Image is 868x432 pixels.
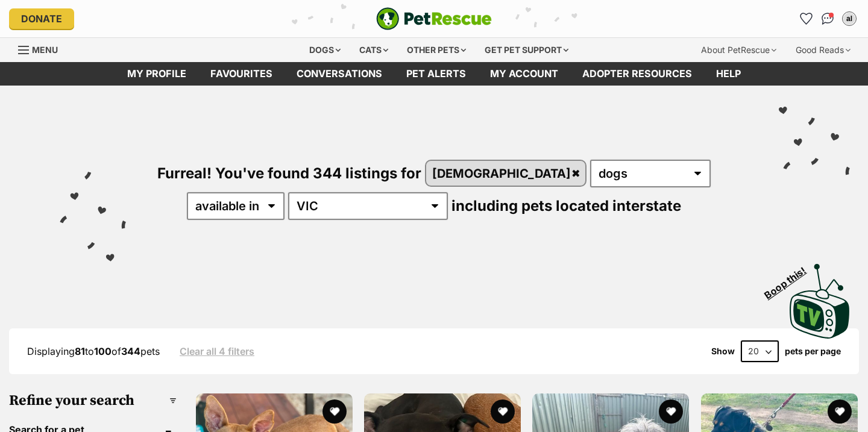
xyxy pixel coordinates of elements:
div: al [843,13,855,25]
a: Favourites [796,9,816,28]
a: My profile [115,62,198,86]
img: chat-41dd97257d64d25036548639549fe6c8038ab92f7586957e7f3b1b290dea8141.svg [822,13,834,25]
div: Good Reads [787,38,859,62]
button: favourite [828,399,852,424]
span: Displaying to of pets [27,345,160,357]
img: PetRescue TV logo [790,264,850,339]
h3: Refine your search [9,392,177,409]
img: logo-e224e6f780fb5917bec1dbf3a21bbac754714ae5b6737aabdf751b685950b380.svg [376,7,492,30]
div: Get pet support [476,38,577,62]
strong: 81 [75,345,85,357]
span: Menu [32,45,58,55]
a: [DEMOGRAPHIC_DATA] [426,161,585,186]
a: Pet alerts [394,62,478,86]
button: favourite [491,399,515,424]
a: Menu [18,38,66,60]
a: My account [478,62,570,86]
span: Show [711,346,735,356]
button: favourite [659,399,684,424]
a: Conversations [818,9,837,28]
strong: 344 [121,345,140,357]
div: Dogs [301,38,349,62]
div: About PetRescue [693,38,785,62]
strong: 100 [94,345,112,357]
span: Boop this! [763,257,818,301]
a: conversations [285,62,394,86]
span: Furreal! You've found 344 listings for [157,164,421,182]
a: PetRescue [376,7,492,30]
a: Adopter resources [570,62,704,86]
a: Donate [9,8,74,29]
button: favourite [322,399,347,424]
div: Cats [351,38,397,62]
a: Clear all 4 filters [180,346,254,357]
button: My account [840,9,859,28]
a: Help [704,62,753,86]
div: Other pets [398,38,474,62]
label: pets per page [785,346,841,356]
a: Boop this! [790,253,850,341]
a: Favourites [198,62,285,86]
ul: Account quick links [796,9,859,28]
span: including pets located interstate [451,197,681,214]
